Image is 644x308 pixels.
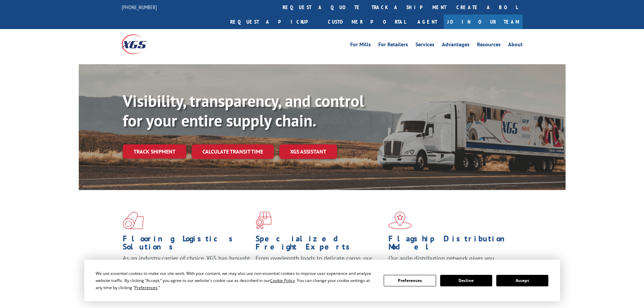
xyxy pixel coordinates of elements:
[415,42,434,49] a: Services
[384,275,436,286] button: Preferences
[388,254,513,270] span: Our agile distribution network gives you nationwide inventory management on demand.
[388,235,516,254] h1: Flagship Distribution Model
[84,260,560,301] div: Cookie Consent Prompt
[378,42,408,49] a: For Retailers
[123,144,186,159] a: Track shipment
[270,278,295,283] span: Cookie Policy
[123,90,364,131] b: Visibility, transparency, and control for your entire supply chain.
[442,42,470,49] a: Advantages
[508,42,523,49] a: About
[122,4,157,10] a: [PHONE_NUMBER]
[350,42,371,49] a: For Mills
[440,275,492,286] button: Decline
[279,144,337,159] a: XGS ASSISTANT
[388,212,412,229] img: xgs-icon-flagship-distribution-model-red
[444,15,523,29] a: Join Our Team
[123,235,251,254] h1: Flooring Logistics Solutions
[256,254,383,284] p: From overlength loads to delicate cargo, our experienced staff knows the best way to move your fr...
[256,212,271,229] img: xgs-icon-focused-on-flooring-red
[123,254,250,278] span: As an industry carrier of choice, XGS has brought innovation and dedication to flooring logistics...
[323,15,411,29] a: Customer Portal
[135,285,158,290] span: Preferences
[123,212,144,229] img: xgs-icon-total-supply-chain-intelligence-red
[477,42,501,49] a: Resources
[96,270,376,291] div: We use essential cookies to make our site work. With your consent, we may also use non-essential ...
[256,235,383,254] h1: Specialized Freight Experts
[411,15,444,29] a: Agent
[225,15,323,29] a: Request a pickup
[192,144,274,159] a: Calculate transit time
[496,275,548,286] button: Accept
